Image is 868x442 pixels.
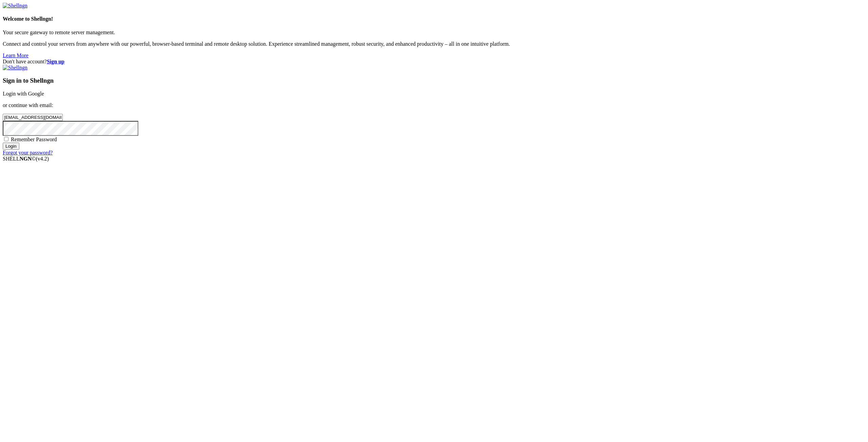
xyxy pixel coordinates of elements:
[3,114,63,121] input: Email address
[3,41,865,47] p: Connect and control your servers from anywhere with our powerful, browser-based terminal and remo...
[3,29,865,36] p: Your secure gateway to remote server management.
[20,156,32,162] b: NGN
[4,137,8,141] input: Remember Password
[3,52,28,58] a: Learn More
[3,59,865,65] div: Don't have account?
[3,156,49,162] span: SHELL ©
[3,77,865,84] h3: Sign in to Shellngn
[3,65,27,71] img: Shellngn
[3,91,44,97] a: Login with Google
[3,102,865,108] p: or continue with email:
[3,16,865,22] h4: Welcome to Shellngn!
[3,150,53,155] a: Forgot your password?
[11,136,57,142] span: Remember Password
[3,143,19,150] input: Login
[36,156,49,162] span: 4.2.0
[47,59,64,64] a: Sign up
[3,3,27,9] img: Shellngn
